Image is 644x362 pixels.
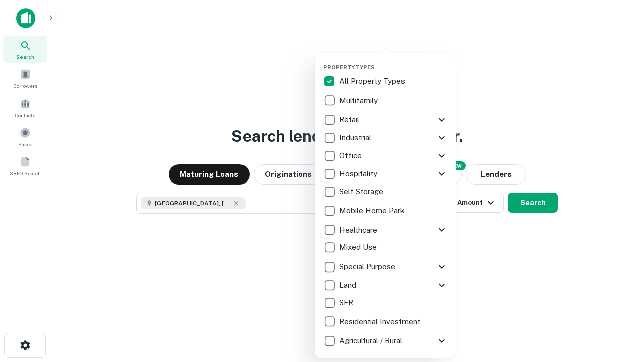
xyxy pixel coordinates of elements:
p: Mobile Home Park [339,205,407,217]
div: Industrial [323,129,448,147]
div: Healthcare [323,221,448,239]
p: Office [339,150,364,162]
div: Special Purpose [323,258,448,276]
div: Office [323,147,448,165]
p: Land [339,279,358,291]
p: Residential Investment [339,316,422,328]
p: SFR [339,297,355,309]
p: Self Storage [339,186,385,198]
p: Hospitality [339,168,379,180]
iframe: Chat Widget [594,282,644,330]
p: Industrial [339,132,373,144]
div: Retail [323,111,448,129]
p: Special Purpose [339,261,397,273]
p: Multifamily [339,95,380,107]
p: Retail [339,114,361,126]
p: Mixed Use [339,241,379,253]
div: Agricultural / Rural [323,332,448,350]
div: Land [323,276,448,294]
p: Healthcare [339,224,379,236]
p: All Property Types [339,75,407,87]
span: Property Types [323,64,375,70]
div: Hospitality [323,165,448,183]
p: Agricultural / Rural [339,335,405,347]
